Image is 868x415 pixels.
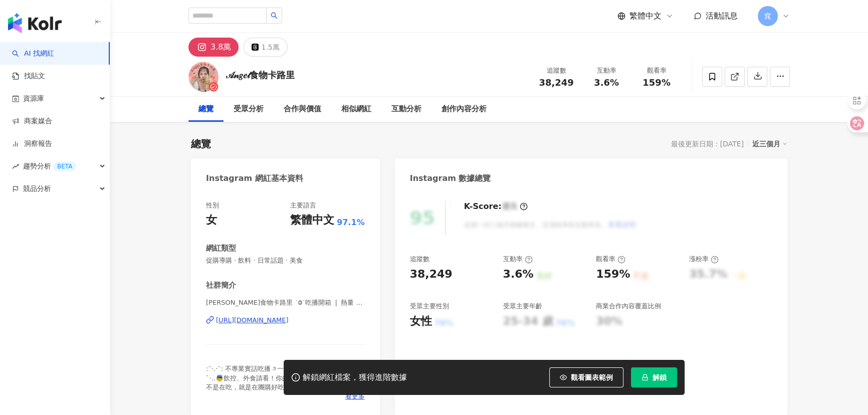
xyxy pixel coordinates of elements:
[206,213,217,228] div: 女
[410,302,449,311] div: 受眾主要性別
[596,267,630,282] div: 159%
[226,69,295,81] div: 𝒜𝓃𝑔𝑒𝓁食物卡路里
[571,373,613,381] span: 觀看圖表範例
[631,367,677,387] button: 解鎖
[539,77,573,88] span: 38,249
[464,201,528,212] div: K-Score :
[596,302,661,311] div: 商業合作內容覆蓋比例
[244,38,287,57] button: 1.5萬
[303,372,407,383] div: 解鎖網紅檔案，獲得進階數據
[410,173,491,184] div: Instagram 數據總覽
[8,13,62,33] img: logo
[23,155,76,177] span: 趨勢分析
[234,103,264,115] div: 受眾分析
[12,163,19,170] span: rise
[341,103,371,115] div: 相似網紅
[549,367,623,387] button: 觀看圖表範例
[503,267,533,282] div: 3.6%
[345,392,365,401] span: 看更多
[206,201,219,210] div: 性別
[706,11,738,21] span: 活動訊息
[284,103,321,115] div: 合作與價值
[641,374,648,381] span: lock
[642,78,671,88] span: 159%
[210,40,231,54] div: 3.8萬
[410,255,429,264] div: 追蹤數
[12,71,45,81] a: 找貼文
[23,177,51,200] span: 競品分析
[206,256,365,265] span: 促購導購 · 飲料 · 日常話題 · 美食
[290,213,334,228] div: 繁體中文
[596,255,625,264] div: 觀看率
[206,173,303,184] div: Instagram 網紅基本資料
[23,87,44,110] span: 資源庫
[271,12,278,19] span: search
[503,302,542,311] div: 受眾主要年齡
[261,40,279,54] div: 1.5萬
[206,316,365,325] a: [URL][DOMAIN_NAME]
[629,11,662,22] span: 繁體中文
[537,66,575,76] div: 追蹤數
[689,255,719,264] div: 漲粉率
[637,66,676,76] div: 觀看率
[188,38,239,57] button: 3.8萬
[653,373,667,381] span: 解鎖
[410,267,453,282] div: 38,249
[587,66,625,76] div: 互動率
[442,103,487,115] div: 創作內容分析
[410,314,432,329] div: 女性
[337,217,365,228] span: 97.1%
[594,78,619,88] span: 3.6%
[391,103,421,115] div: 互動分析
[12,49,54,59] a: searchAI 找網紅
[206,243,236,254] div: 網紅類型
[198,103,213,115] div: 總覽
[671,140,744,148] div: 最後更新日期：[DATE]
[206,280,236,291] div: 社群簡介
[216,316,289,325] div: [URL][DOMAIN_NAME]
[752,137,787,150] div: 近三個月
[12,139,52,149] a: 洞察報告
[503,255,532,264] div: 互動率
[764,11,771,22] span: 窕
[191,137,211,151] div: 總覽
[206,298,365,307] span: [PERSON_NAME]食物卡路里 ˙Ⱉ˙吃播開箱 ❘ 熱量 ❘ 飲控 ❘ 超商 ❘ 團購 | angel__calories
[53,161,76,171] div: BETA
[12,116,52,126] a: 商案媒合
[188,62,219,92] img: KOL Avatar
[290,201,316,210] div: 主要語言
